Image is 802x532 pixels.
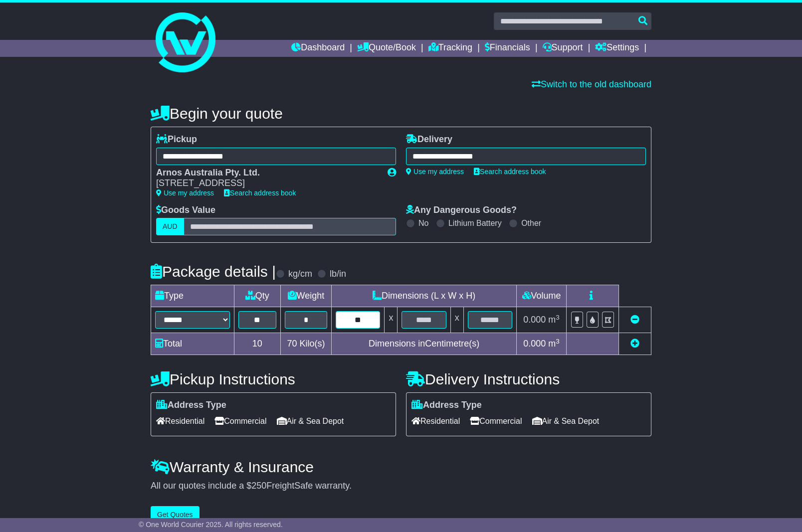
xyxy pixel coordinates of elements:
[418,218,428,228] label: No
[156,413,204,429] span: Residential
[523,339,546,349] span: 0.000
[332,285,517,307] td: Dimensions (L x W x H)
[595,40,639,57] a: Settings
[357,40,416,57] a: Quote/Book
[630,315,639,325] a: Remove this item
[485,40,530,57] a: Financials
[156,134,197,145] label: Pickup
[521,218,541,228] label: Other
[630,339,639,349] a: Add new item
[234,333,281,355] td: 10
[556,338,560,345] sup: 3
[406,168,464,176] a: Use my address
[470,413,522,429] span: Commercial
[151,481,651,492] div: All our quotes include a $ FreightSafe warranty.
[151,459,651,475] h4: Warranty & Insurance
[280,333,332,355] td: Kilo(s)
[156,168,378,178] div: Arnos Australia Pty. Ltd.
[411,413,460,429] span: Residential
[532,413,600,429] span: Air & Sea Depot
[332,333,517,355] td: Dimensions in Centimetre(s)
[224,189,296,197] a: Search address book
[156,400,226,411] label: Address Type
[287,339,297,349] span: 70
[448,218,502,228] label: Lithium Battery
[139,521,283,529] span: © One World Courier 2025. All rights reserved.
[151,105,651,122] h4: Begin your quote
[156,218,184,235] label: AUD
[277,413,344,429] span: Air & Sea Depot
[156,205,215,216] label: Goods Value
[288,269,312,280] label: kg/cm
[548,339,560,349] span: m
[151,371,396,387] h4: Pickup Instructions
[543,40,583,57] a: Support
[474,168,546,176] a: Search address book
[532,79,651,89] a: Switch to the old dashboard
[330,269,346,280] label: lb/in
[548,315,560,325] span: m
[251,481,266,491] span: 250
[450,307,463,333] td: x
[280,285,332,307] td: Weight
[156,189,214,197] a: Use my address
[556,314,560,321] sup: 3
[214,413,266,429] span: Commercial
[406,205,517,216] label: Any Dangerous Goods?
[385,307,398,333] td: x
[151,506,200,524] button: Get Quotes
[291,40,345,57] a: Dashboard
[516,285,566,307] td: Volume
[151,285,234,307] td: Type
[156,178,378,189] div: [STREET_ADDRESS]
[151,333,234,355] td: Total
[406,371,651,387] h4: Delivery Instructions
[428,40,472,57] a: Tracking
[523,315,546,325] span: 0.000
[151,263,276,280] h4: Package details |
[411,400,482,411] label: Address Type
[406,134,452,145] label: Delivery
[234,285,281,307] td: Qty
